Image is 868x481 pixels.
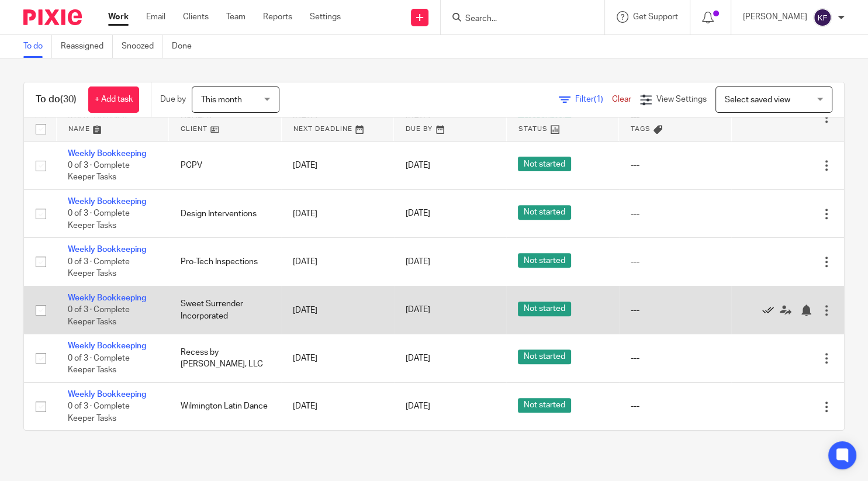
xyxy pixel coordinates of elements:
[183,11,209,23] a: Clients
[725,96,790,104] span: Select saved view
[310,11,341,23] a: Settings
[169,286,282,334] td: Sweet Surrender Incorporated
[68,306,130,327] span: 0 of 3 · Complete Keeper Tasks
[68,161,130,182] span: 0 of 3 · Complete Keeper Tasks
[281,334,394,382] td: [DATE]
[406,210,430,218] span: [DATE]
[23,35,52,58] a: To do
[169,238,282,286] td: Pro-Tech Inspections
[518,157,571,171] span: Not started
[281,382,394,430] td: [DATE]
[160,94,186,105] p: Due by
[169,334,282,382] td: Recess by [PERSON_NAME], LLC
[263,11,292,23] a: Reports
[169,382,282,430] td: Wilmington Latin Dance
[68,294,146,302] a: Weekly Bookkeeping
[518,349,571,364] span: Not started
[594,95,603,103] span: (1)
[406,306,430,314] span: [DATE]
[281,238,394,286] td: [DATE]
[612,95,631,103] a: Clear
[68,390,146,399] a: Weekly Bookkeeping
[68,198,146,206] a: Weekly Bookkeeping
[68,258,130,278] span: 0 of 3 · Complete Keeper Tasks
[172,35,200,58] a: Done
[813,8,832,27] img: svg%3E
[518,302,571,316] span: Not started
[631,304,720,316] div: ---
[23,9,82,25] img: Pixie
[281,286,394,334] td: [DATE]
[169,141,282,189] td: PCPV
[633,13,678,21] span: Get Support
[36,94,77,106] h1: To do
[68,354,130,375] span: 0 of 3 · Complete Keeper Tasks
[406,258,430,266] span: [DATE]
[60,95,77,104] span: (30)
[743,11,807,23] p: [PERSON_NAME]
[518,398,571,413] span: Not started
[406,403,430,411] span: [DATE]
[518,205,571,220] span: Not started
[631,256,720,268] div: ---
[464,14,569,25] input: Search
[406,354,430,362] span: [DATE]
[201,96,242,104] span: This month
[169,190,282,238] td: Design Interventions
[281,141,394,189] td: [DATE]
[406,161,430,169] span: [DATE]
[146,11,165,23] a: Email
[68,210,130,230] span: 0 of 3 · Complete Keeper Tasks
[518,253,571,268] span: Not started
[68,402,130,423] span: 0 of 3 · Complete Keeper Tasks
[656,95,707,103] span: View Settings
[281,190,394,238] td: [DATE]
[226,11,245,23] a: Team
[108,11,129,23] a: Work
[68,245,146,254] a: Weekly Bookkeeping
[631,160,720,171] div: ---
[631,400,720,412] div: ---
[631,352,720,364] div: ---
[762,304,780,316] a: Mark as done
[88,86,139,113] a: + Add task
[68,342,146,350] a: Weekly Bookkeeping
[61,35,113,58] a: Reassigned
[575,95,612,103] span: Filter
[122,35,163,58] a: Snoozed
[631,208,720,220] div: ---
[631,126,651,132] span: Tags
[68,150,146,158] a: Weekly Bookkeeping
